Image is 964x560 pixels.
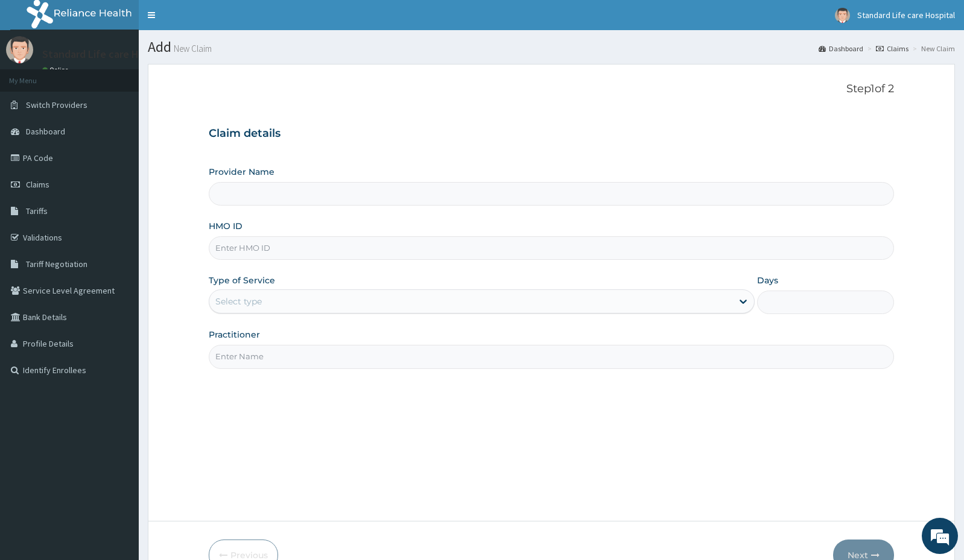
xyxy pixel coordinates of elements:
label: Practitioner [209,329,260,341]
label: Type of Service [209,274,275,286]
h3: Claim details [209,127,894,140]
input: Enter HMO ID [209,236,894,260]
img: User Image [835,8,850,23]
label: HMO ID [209,220,243,232]
span: Tariff Negotiation [26,259,87,269]
h1: Add [148,39,955,55]
a: Claims [876,43,909,54]
li: New Claim [910,43,955,54]
span: Claims [26,179,49,190]
input: Enter Name [209,345,894,368]
label: Days [757,274,778,286]
label: Provider Name [209,166,274,178]
span: Standard Life care Hospital [857,10,955,20]
a: Dashboard [819,43,863,54]
span: Dashboard [26,126,65,137]
span: Tariffs [26,206,48,216]
p: Standard Life care Hospital [42,49,171,60]
p: Step 1 of 2 [209,83,894,96]
small: New Claim [171,44,212,53]
div: Select type [215,295,262,307]
a: Online [42,66,71,74]
span: Switch Providers [26,99,87,110]
img: User Image [6,36,33,63]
